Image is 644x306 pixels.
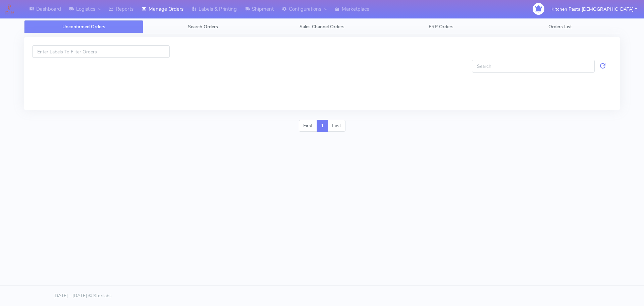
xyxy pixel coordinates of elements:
[62,24,105,30] span: Unconfirmed Orders
[317,120,328,132] a: 1
[188,24,218,30] span: Search Orders
[32,45,170,58] input: Enter Labels To Filter Orders
[472,60,595,72] input: Search
[429,24,453,30] span: ERP Orders
[300,24,344,30] span: Sales Channel Orders
[24,20,620,33] ul: Tabs
[548,24,572,30] span: Orders List
[546,2,642,16] button: Kitchen Pasta [DEMOGRAPHIC_DATA]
